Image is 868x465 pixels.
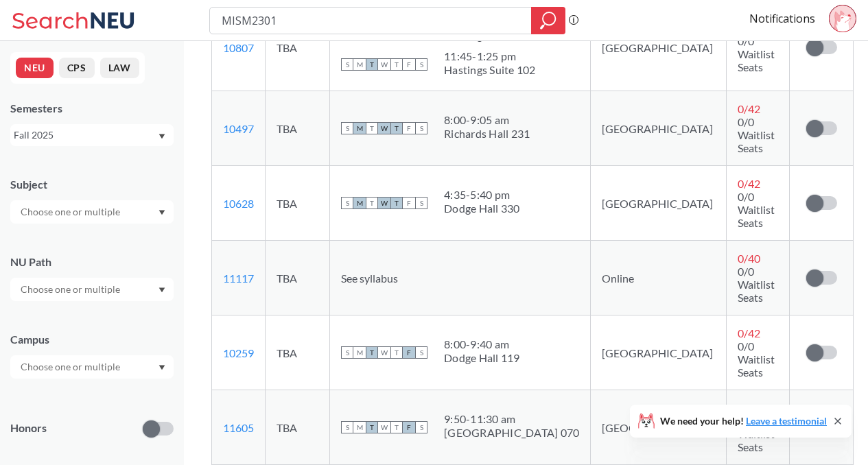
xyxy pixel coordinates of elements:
[591,315,727,390] td: [GEOGRAPHIC_DATA]
[59,58,95,78] button: CPS
[415,197,427,209] span: S
[415,58,427,71] span: S
[540,11,556,30] svg: magnifying glass
[159,365,165,370] svg: Dropdown arrow
[444,113,530,127] div: 8:00 - 9:05 am
[738,115,775,154] span: 0/0 Waitlist Seats
[223,346,254,359] a: 10259
[366,58,378,71] span: T
[266,315,330,390] td: TBA
[378,58,390,71] span: W
[746,415,827,427] a: Leave a testimonial
[415,122,427,134] span: S
[531,7,565,34] div: magnifying glass
[415,346,427,359] span: S
[341,197,353,209] span: S
[378,346,390,359] span: W
[444,188,520,202] div: 4:35 - 5:40 pm
[341,122,353,134] span: S
[159,287,165,293] svg: Dropdown arrow
[390,197,403,209] span: T
[591,241,727,315] td: Online
[10,101,174,116] div: Semesters
[14,281,129,298] input: Choose one or multiple
[444,412,579,426] div: 9:50 - 11:30 am
[341,272,398,285] span: See syllabus
[591,4,727,91] td: [GEOGRAPHIC_DATA]
[266,166,330,241] td: TBA
[444,202,520,215] div: Dodge Hall 330
[591,390,727,465] td: [GEOGRAPHIC_DATA]
[444,426,579,440] div: [GEOGRAPHIC_DATA] 070
[403,421,415,433] span: F
[341,346,353,359] span: S
[14,359,129,375] input: Choose one or multiple
[341,421,353,433] span: S
[403,346,415,359] span: F
[660,416,827,426] span: We need your help!
[403,122,415,134] span: F
[223,197,254,210] a: 10628
[266,91,330,166] td: TBA
[378,122,390,134] span: W
[266,390,330,465] td: TBA
[366,122,378,134] span: T
[159,134,165,139] svg: Dropdown arrow
[366,346,378,359] span: T
[10,200,174,224] div: Dropdown arrow
[220,9,521,32] input: Class, professor, course number, "phrase"
[366,197,378,209] span: T
[353,58,366,71] span: M
[415,421,427,433] span: S
[159,210,165,215] svg: Dropdown arrow
[10,420,47,436] p: Honors
[403,58,415,71] span: F
[10,177,174,192] div: Subject
[738,265,775,304] span: 0/0 Waitlist Seats
[223,41,254,54] a: 10807
[378,421,390,433] span: W
[100,58,139,78] button: LAW
[444,49,536,63] div: 11:45 - 1:25 pm
[390,58,403,71] span: T
[738,34,775,73] span: 0/0 Waitlist Seats
[353,197,366,209] span: M
[738,177,760,190] span: 0 / 42
[378,197,390,209] span: W
[591,166,727,241] td: [GEOGRAPHIC_DATA]
[444,337,520,351] div: 8:00 - 9:40 am
[10,254,174,270] div: NU Path
[444,127,530,141] div: Richards Hall 231
[266,241,330,315] td: TBA
[749,11,815,26] a: Notifications
[390,122,403,134] span: T
[223,421,254,434] a: 11605
[738,401,760,414] span: 0 / 42
[266,4,330,91] td: TBA
[10,332,174,347] div: Campus
[738,190,775,229] span: 0/0 Waitlist Seats
[738,339,775,379] span: 0/0 Waitlist Seats
[223,122,254,135] a: 10497
[366,421,378,433] span: T
[14,128,157,143] div: Fall 2025
[390,346,403,359] span: T
[738,252,760,265] span: 0 / 40
[591,91,727,166] td: [GEOGRAPHIC_DATA]
[10,278,174,301] div: Dropdown arrow
[738,326,760,339] span: 0 / 42
[403,197,415,209] span: F
[353,122,366,134] span: M
[353,421,366,433] span: M
[223,272,254,285] a: 11117
[444,63,536,77] div: Hastings Suite 102
[390,421,403,433] span: T
[444,351,520,365] div: Dodge Hall 119
[10,124,174,146] div: Fall 2025Dropdown arrow
[738,102,760,115] span: 0 / 42
[341,58,353,71] span: S
[353,346,366,359] span: M
[14,204,129,220] input: Choose one or multiple
[16,58,54,78] button: NEU
[10,355,174,379] div: Dropdown arrow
